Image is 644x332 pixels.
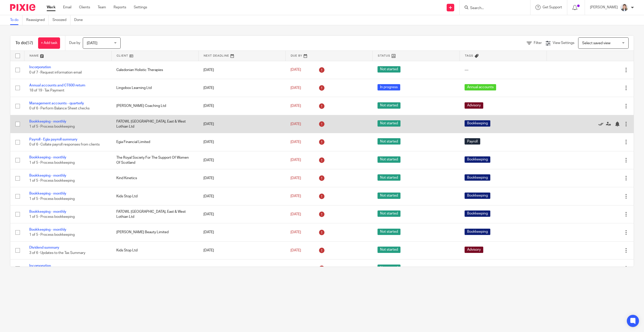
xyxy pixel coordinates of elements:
span: [DATE] [290,140,301,144]
td: Egia Financial Limited [111,133,198,151]
span: (57) [26,41,33,45]
td: FATOWL [GEOGRAPHIC_DATA], East & West Lothian Ltd [111,115,198,133]
span: Bookkeeping [465,156,490,163]
span: 18 of 19 · Tax Payment [29,89,64,92]
img: Carlean%20Parker%20Pic.jpg [620,4,628,12]
td: [DATE] [198,115,285,133]
td: [PERSON_NAME] Coaching Ltd [111,97,198,115]
a: To do [10,15,22,25]
a: Bookkeeping - monthly [29,210,66,214]
span: 0 of 6 · Collate payroll responses from clients [29,143,100,147]
a: + Add task [38,37,60,49]
a: Bookkeeping - monthly [29,120,66,123]
span: 1 of 5 · Process bookkeeping [29,125,75,128]
span: 1 of 5 · Process bookkeeping [29,215,75,219]
h1: To do [15,40,33,46]
td: Kids Stop Ltd [111,187,198,205]
span: 1 of 5 · Process bookkeeping [29,161,75,164]
span: [DATE] [290,176,301,180]
a: Bookkeeping - monthly [29,156,66,159]
td: FATOWL [GEOGRAPHIC_DATA], East & West Lothian Ltd [111,205,198,223]
a: Team [98,5,106,10]
span: [DATE] [290,230,301,234]
td: [DATE] [198,259,285,277]
span: Not started [378,174,400,181]
a: Dividend summary [29,246,59,249]
p: [PERSON_NAME] [590,5,618,10]
a: Annual accounts and CT600 return [29,84,85,87]
span: 1 of 5 · Process bookkeeping [29,179,75,182]
span: [DATE] [290,122,301,126]
p: Due by [69,40,80,45]
a: Management accounts - quarterly [29,102,84,105]
td: [DATE] [198,151,285,169]
td: The Royal Society For The Support Of Women Of Scotland [111,151,198,169]
span: Not started [378,265,400,271]
span: Not started [378,156,400,163]
td: [DATE] [198,133,285,151]
span: Bookkeeping [465,193,490,199]
a: Payroll - Egia payroll summary [29,138,77,141]
span: 1 of 5 · Process bookkeeping [29,197,75,201]
td: [DATE] [198,241,285,259]
span: [DATE] [290,158,301,162]
span: Not started [378,102,400,109]
a: Incorporation [29,264,51,268]
td: [DATE] [198,223,285,241]
span: 1 of 5 · Process bookkeeping [29,233,75,237]
span: Bookkeeping [465,229,490,235]
td: [DATE] [198,187,285,205]
span: Bookkeeping [465,174,490,181]
span: 3 of 6 · Updates to the Tax Summary [29,251,85,255]
td: [PERSON_NAME] Beauty Limited [111,223,198,241]
span: Not started [378,229,400,235]
a: Reassigned [26,15,49,25]
span: Filter [534,41,542,45]
span: [DATE] [87,41,97,45]
td: [DATE] [198,79,285,97]
div: --- [465,266,542,271]
span: View Settings [553,41,574,45]
td: Kind Kinetics [111,169,198,187]
a: Mark as done [598,122,606,127]
a: Bookkeeping - monthly [29,174,66,177]
a: Reports [114,5,126,10]
div: --- [465,67,542,73]
span: Bookkeeping [465,120,490,127]
span: Annual accounts [465,84,496,90]
span: Bookkeeping [465,210,490,217]
td: [DATE] [198,205,285,223]
span: [DATE] [290,194,301,198]
td: Kids Stop Ltd [111,241,198,259]
a: Bookkeeping - monthly [29,228,66,231]
span: [DATE] [290,212,301,216]
img: Pixie [10,4,35,11]
a: Email [63,5,71,10]
span: Not started [378,120,400,127]
span: Not started [378,193,400,199]
td: [DATE] [198,169,285,187]
a: Incorporation [29,65,51,69]
span: [DATE] [290,249,301,252]
a: Clients [79,5,90,10]
span: Not started [378,210,400,217]
td: Caledonian Holistic Therapies [111,61,198,79]
a: Bookkeeping - monthly [29,192,66,195]
td: [DATE] [198,97,285,115]
span: Not started [378,66,400,73]
span: 0 of 6 · Perform Balance Sheet checks [29,107,90,110]
a: Snoozed [52,15,70,25]
a: Settings [134,5,147,10]
span: [DATE] [290,86,301,90]
span: Not started [378,138,400,145]
span: Advisory [465,102,483,109]
span: Not started [378,247,400,253]
span: Get Support [543,6,562,9]
span: 0 of 7 · Request information email [29,71,82,74]
span: Select saved view [582,41,610,45]
td: [PERSON_NAME] [111,259,198,277]
td: [DATE] [198,61,285,79]
span: [DATE] [290,68,301,72]
span: Payroll [465,138,480,145]
td: Lingobox Learning Ltd [111,79,198,97]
